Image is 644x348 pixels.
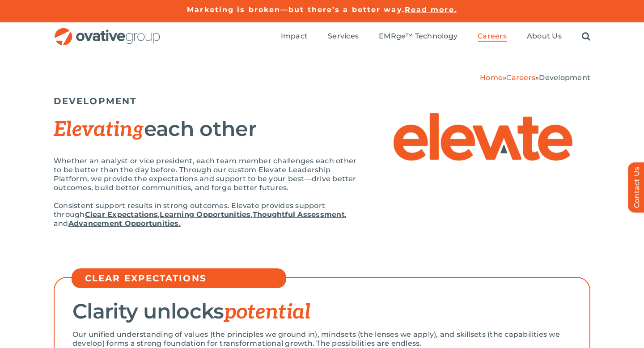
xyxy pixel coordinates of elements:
[54,157,358,192] p: Whether an analyst or vice president, each team member challenges each other to be better than th...
[253,210,345,219] a: Thoughtful Assessment
[160,210,250,219] a: Learning Opportunities
[328,32,359,42] a: Services
[281,32,308,41] span: Impact
[506,73,535,82] a: Careers
[68,219,179,228] strong: Advancement Opportunities
[379,32,458,42] a: EMRge™ Technology
[68,219,181,228] a: Advancement Opportunities.
[539,73,590,82] span: Development
[54,96,590,106] h5: DEVELOPMENT
[72,330,572,348] p: Our unified understanding of values (the principles we ground in), mindsets (the lenses we apply)...
[54,117,144,142] span: Elevating
[85,210,158,219] a: Clear Expectations
[480,73,590,82] span: » »
[54,27,161,35] a: OG_Full_horizontal_RGB
[379,32,458,41] span: EMRge™ Technology
[281,22,590,51] nav: Menu
[394,113,572,161] img: Elevate – Elevate Logo
[54,118,358,141] h2: each other
[54,210,347,228] span: , and
[72,300,572,323] h2: Clarity unlocks
[251,210,253,219] span: ,
[187,5,405,14] a: Marketing is broken—but there’s a better way.
[582,32,590,42] a: Search
[527,32,562,42] a: About Us
[478,32,507,41] span: Careers
[527,32,562,41] span: About Us
[54,201,358,228] p: Consistent support results in strong outcomes. Elevate provides support through
[328,32,359,41] span: Services
[480,73,503,82] a: Home
[158,210,160,219] span: ,
[85,273,282,284] h5: CLEAR EXPECTATIONS
[224,300,311,325] span: potential
[281,32,308,42] a: Impact
[405,5,457,14] a: Read more.
[478,32,507,42] a: Careers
